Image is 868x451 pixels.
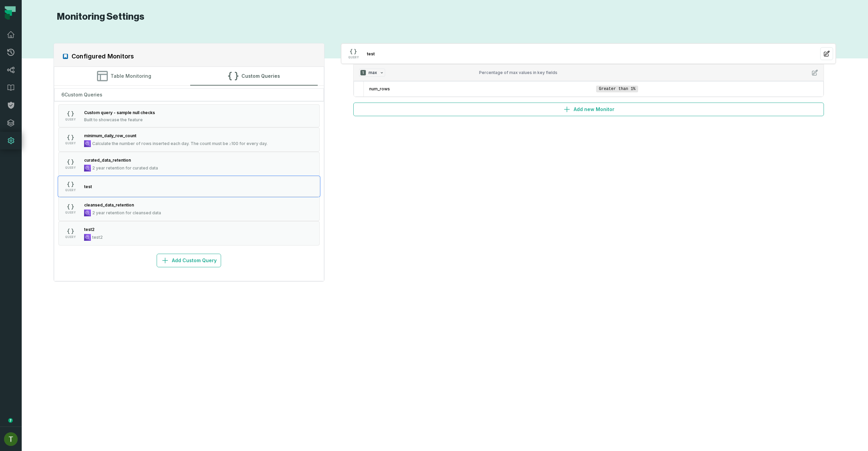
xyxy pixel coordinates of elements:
span: QUERY [65,188,76,192]
div: 6 Custom Queries [54,88,324,101]
button: Table Monitoring [60,67,188,85]
button: QUERYCalculate the number of rows inserted each day. The count must be ≥100 for every day. [58,127,320,152]
span: QUERY [65,235,76,239]
button: Add new Monitor [353,103,824,116]
span: QUERY [348,56,359,59]
span: QUERY [65,211,76,214]
h2: Configured Monitors [72,52,134,61]
button: QUERYtest2 [58,221,320,246]
span: Greater than 1% [596,86,638,92]
span: curated_data_retention [84,158,131,163]
button: QUERY2 year retention for cleansed data [58,197,320,221]
span: 2 year retention for cleansed data [92,210,161,216]
span: Calculate the number of rows inserted each day. The count must be ≥100 for every day. [92,141,268,146]
span: test2 [92,235,103,240]
span: cleansed_data_retention [84,202,134,208]
span: minimum_daily_row_count [84,133,136,138]
span: Built to showcase the feature [84,117,143,123]
span: test2 [84,227,95,232]
div: Tooltip anchor [7,417,14,423]
button: Custom Queries [190,67,318,85]
img: avatar of Tomer Galun [4,432,18,446]
span: QUERY [65,142,76,145]
span: QUERY [65,118,76,121]
div: 1maxPercentage of max values in key fields [354,81,824,97]
button: QUERY2 year retention for curated data [58,152,320,176]
button: Add Custom Query [157,254,221,267]
span: test [367,51,375,56]
span: 1 [360,70,366,75]
span: Custom query - sample null checks [84,110,155,115]
span: test [84,184,92,189]
span: max [369,70,377,75]
button: 1maxPercentage of max values in key fields [354,65,824,81]
button: QUERY [341,43,836,64]
div: Percentage of max values in key fields [479,70,806,75]
span: QUERY [65,166,76,169]
span: num_rows [369,86,594,92]
button: QUERYBuilt to showcase the feature [58,104,320,127]
h1: Monitoring Settings [54,11,144,23]
button: QUERY [58,176,320,197]
span: 2 year retention for curated data [92,165,158,171]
